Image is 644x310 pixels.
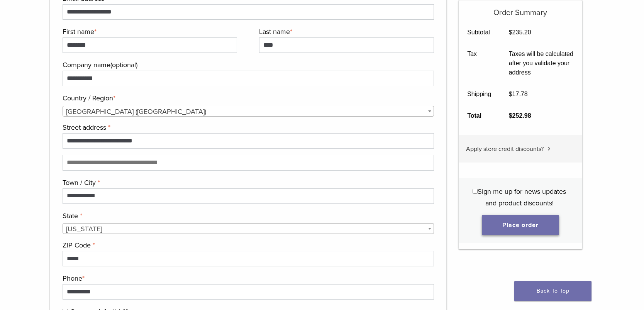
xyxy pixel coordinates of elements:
span: Apply store credit discounts? [466,145,544,153]
th: Tax [459,43,500,83]
label: Phone [63,273,432,284]
label: Last name [259,26,432,37]
span: $ [509,29,512,36]
span: $ [509,112,512,119]
span: $ [509,91,512,97]
th: Subtotal [459,22,500,43]
h5: Order Summary [459,0,583,17]
label: Town / City [63,177,432,188]
span: State [63,223,434,234]
th: Shipping [459,83,500,105]
bdi: 235.20 [509,29,531,36]
label: Country / Region [63,92,432,104]
label: Company name [63,59,432,71]
label: First name [63,26,235,37]
label: Street address [63,122,432,133]
span: Georgia [63,224,434,234]
th: Total [459,105,500,127]
span: (optional) [110,61,137,69]
img: caret.svg [547,147,551,151]
span: Sign me up for news updates and product discounts! [478,187,566,207]
span: United States (US) [63,106,434,117]
td: Taxes will be calculated after you validate your address [500,43,582,83]
label: State [63,210,432,222]
bdi: 17.78 [509,91,528,97]
bdi: 252.98 [509,112,531,119]
button: Place order [482,215,559,235]
label: ZIP Code [63,239,432,251]
input: Sign me up for news updates and product discounts! [473,189,478,194]
span: Country / Region [63,106,434,117]
a: Back To Top [514,281,591,301]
